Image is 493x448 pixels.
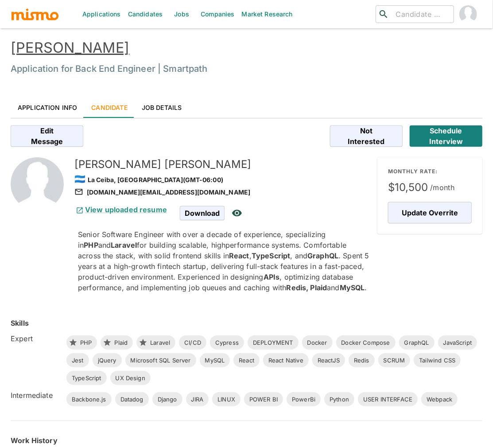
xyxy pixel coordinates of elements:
img: Carmen Vilachá [459,5,477,23]
span: 🇭🇳 [74,174,85,184]
strong: React [229,251,249,260]
span: /month [430,181,455,194]
a: Candidate [84,97,134,118]
button: Edit Message [11,125,83,147]
span: jQuery [93,356,122,365]
span: Jest [66,356,89,365]
span: JavaScript [438,339,477,347]
span: Webpack [421,395,458,404]
span: Laravel [145,339,175,347]
a: View uploaded resume [74,205,167,214]
span: Redis [349,356,375,365]
span: POWER BI [244,395,283,404]
div: La Ceiba, [GEOGRAPHIC_DATA] (GMT-06:00) [74,171,370,187]
span: JIRA [186,395,209,404]
span: PHP [75,339,97,347]
a: Job Details [135,97,189,118]
span: Plaid [109,339,133,347]
span: DEPLOYMENT [248,339,299,347]
strong: APIs [264,273,280,281]
span: $10,500 [388,180,472,195]
a: Application Info [11,97,84,118]
strong: MySQL [340,283,365,292]
span: GraphQL [399,339,435,347]
span: React [233,356,260,365]
a: [PERSON_NAME] [11,39,129,56]
p: MONTHLY RATE: [388,168,472,175]
strong: PHP [84,241,98,249]
img: logo [11,8,59,21]
div: [DOMAIN_NAME][EMAIL_ADDRESS][DOMAIN_NAME] [74,187,370,198]
strong: Laravel [111,241,137,249]
span: Python [324,395,354,404]
span: UX Design [110,374,151,383]
h6: Work History [11,435,482,446]
span: MySQL [200,356,230,365]
span: Cypress [210,339,244,347]
h6: Expert [11,333,59,344]
p: Senior Software Engineer with over a decade of experience, specializing in and for building scala... [78,229,370,293]
strong: TypeScript [252,251,291,260]
span: ReactJS [312,356,345,365]
span: Django [152,395,182,404]
a: Download [180,209,225,217]
span: Docker [302,339,333,347]
h6: Skills [11,318,29,328]
span: SCRUM [378,356,411,365]
strong: GraphQL [307,251,338,260]
h5: [PERSON_NAME] [PERSON_NAME] [74,157,370,171]
button: Update Overrite [388,202,472,223]
span: Tailwind CSS [414,356,461,365]
button: Not Interested [330,125,403,147]
input: Candidate search [392,8,450,20]
span: React Native [263,356,309,365]
span: LINUX [212,395,241,404]
h6: Application for Back End Engineer | Smartpath [11,62,482,76]
strong: Redis, Plaid [287,283,327,292]
span: TypeScript [66,374,107,383]
h6: Intermediate [11,390,59,401]
span: USER INTERFACE [358,395,418,404]
span: CI/CD [179,339,206,347]
button: Schedule Interview [410,125,482,147]
span: Docker Compose [336,339,396,347]
span: Microsoft SQL Server [125,356,196,365]
span: Backbone.js [66,395,112,404]
img: 2Q== [11,157,64,210]
span: Download [180,206,225,220]
span: Datadog [115,395,149,404]
span: PowerBi [287,395,321,404]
